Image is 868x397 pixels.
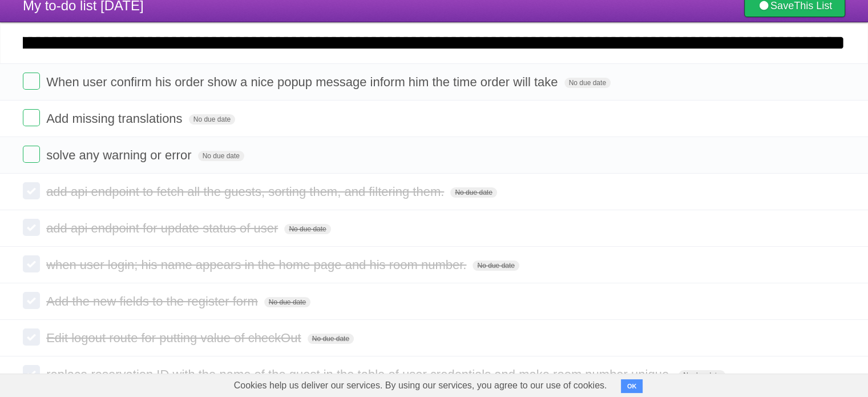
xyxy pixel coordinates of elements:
[284,224,330,234] span: No due date
[46,331,304,345] span: Edit logout route for putting value of checkOut
[46,148,194,162] span: solve any warning or error
[46,111,185,126] span: Add missing translations
[264,297,310,307] span: No due date
[23,255,40,272] label: Done
[23,146,40,163] label: Done
[223,374,619,397] span: Cookies help us deliver our services. By using our services, you agree to our use of cookies.
[46,258,469,272] span: when user login; his name appears in the home page and his room number.
[46,221,281,235] span: add api endpoint for update status of user
[450,187,496,198] span: No due date
[23,292,40,309] label: Done
[23,182,40,199] label: Done
[308,334,354,344] span: No due date
[46,75,560,89] span: When user confirm his order show a nice popup message inform him the time order will take
[189,114,235,125] span: No due date
[23,365,40,382] label: Done
[23,73,40,90] label: Done
[23,219,40,236] label: Done
[23,328,40,346] label: Done
[473,260,519,271] span: No due date
[621,379,643,393] button: OK
[198,151,244,161] span: No due date
[23,109,40,126] label: Done
[679,370,725,380] span: No due date
[564,78,611,88] span: No due date
[46,294,261,308] span: Add the new fields to the register form
[46,185,447,199] span: add api endpoint to fetch all the guests, sorting them, and filtering them.
[46,367,675,382] span: replace reservation ID with the name of the guest in the table of user credentials and make room ...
